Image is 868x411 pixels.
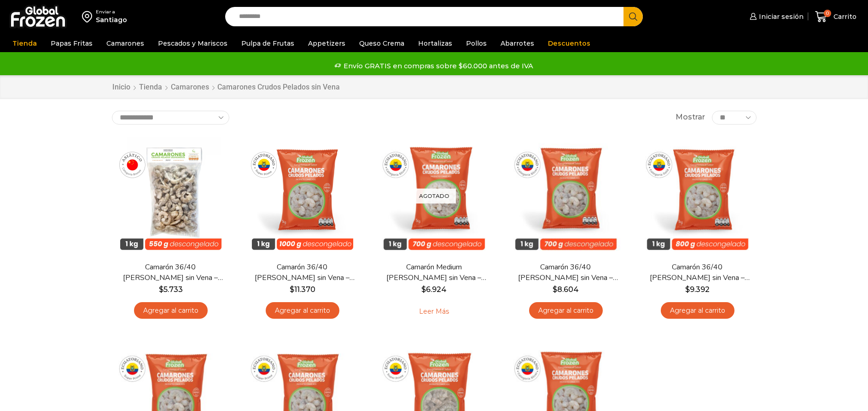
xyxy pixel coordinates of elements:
span: $ [685,285,690,294]
a: Camarones [102,35,149,52]
a: Queso Crema [355,35,409,52]
a: Camarón 36/40 [PERSON_NAME] sin Vena – Gold – Caja 10 kg [644,262,750,283]
a: Camarón Medium [PERSON_NAME] sin Vena – Silver – Caja 10 kg [381,262,487,283]
a: Papas Fritas [46,35,97,52]
a: Leé más sobre “Camarón Medium Crudo Pelado sin Vena - Silver - Caja 10 kg” [405,302,463,322]
span: $ [159,285,163,294]
div: Santiago [96,15,127,24]
a: Camarón 36/40 [PERSON_NAME] sin Vena – Super Prime – Caja 10 kg [249,262,355,283]
a: Pulpa de Frutas [237,35,299,52]
a: Hortalizas [414,35,457,52]
a: Camarones [170,82,210,93]
a: Camarón 36/40 [PERSON_NAME] sin Vena – Silver – Caja 10 kg [513,262,618,283]
nav: Breadcrumb [112,82,340,93]
a: Abarrotes [496,35,539,52]
a: Inicio [112,82,131,93]
bdi: 6.924 [421,285,447,294]
bdi: 9.392 [685,285,710,294]
a: Agregar al carrito: “Camarón 36/40 Crudo Pelado sin Vena - Silver - Caja 10 kg” [529,302,603,319]
a: Tienda [139,82,163,93]
bdi: 5.733 [159,285,183,294]
a: Camarón 36/40 [PERSON_NAME] sin Vena – Bronze – Caja 10 kg [117,262,223,283]
span: Mostrar [676,112,705,123]
span: $ [421,285,426,294]
a: Pollos [461,35,491,52]
span: Iniciar sesión [757,12,804,21]
a: Pescados y Mariscos [153,35,232,52]
div: Enviar a [96,9,127,15]
bdi: 8.604 [553,285,579,294]
a: Iniciar sesión [747,7,804,26]
p: Agotado [413,188,456,203]
bdi: 11.370 [290,285,315,294]
a: Agregar al carrito: “Camarón 36/40 Crudo Pelado sin Vena - Super Prime - Caja 10 kg” [266,302,339,319]
span: Carrito [831,12,856,21]
span: 0 [824,10,831,17]
a: Tienda [8,35,41,52]
span: $ [553,285,557,294]
a: Agregar al carrito: “Camarón 36/40 Crudo Pelado sin Vena - Gold - Caja 10 kg” [661,302,734,319]
span: $ [290,285,294,294]
a: Descuentos [543,35,595,52]
button: Search button [623,7,643,26]
h1: Camarones Crudos Pelados sin Vena [217,83,340,91]
a: Appetizers [303,35,350,52]
a: Agregar al carrito: “Camarón 36/40 Crudo Pelado sin Vena - Bronze - Caja 10 kg” [134,302,208,319]
select: Pedido de la tienda [112,111,229,125]
a: 0 Carrito [813,6,859,28]
img: address-field-icon.svg [82,9,96,24]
